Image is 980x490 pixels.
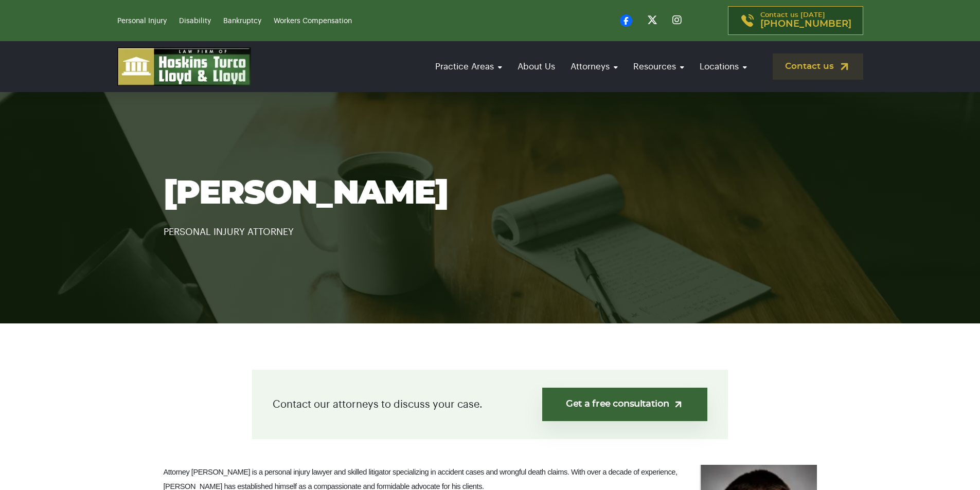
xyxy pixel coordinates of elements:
a: Get a free consultation [542,388,707,421]
a: Practice Areas [430,52,507,81]
p: Contact us [DATE] [760,12,851,29]
img: arrow-up-right-light.svg [673,399,684,410]
a: About Us [512,52,560,81]
a: Locations [694,52,752,81]
a: Contact us [773,53,863,80]
img: logo [117,47,251,86]
a: Workers Compensation [274,17,352,25]
a: Bankruptcy [223,17,261,25]
a: Contact us [DATE][PHONE_NUMBER] [728,6,863,35]
a: Attorneys [565,52,623,81]
span: PERSONAL INJURY ATTORNEY [164,227,294,237]
a: Resources [628,52,689,81]
h1: [PERSON_NAME] [164,176,817,212]
span: [PHONE_NUMBER] [760,19,851,29]
a: Disability [179,17,211,25]
div: Contact our attorneys to discuss your case. [252,370,728,439]
a: Personal Injury [117,17,167,25]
